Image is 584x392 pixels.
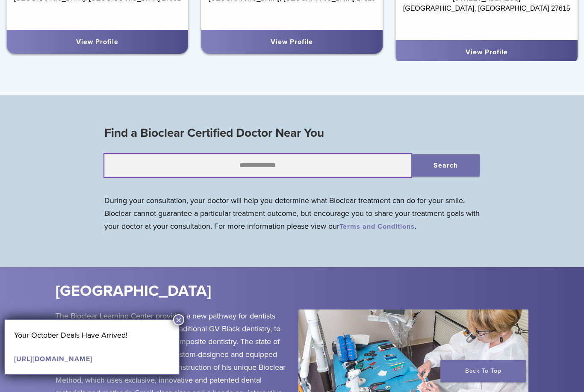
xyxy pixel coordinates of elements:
p: Your October Deals Have Arrived! [14,329,170,342]
a: Terms and Conditions [339,222,415,231]
h2: [GEOGRAPHIC_DATA] [56,281,341,301]
a: Back To Top [440,360,526,382]
h3: Find a Bioclear Certified Doctor Near You [104,123,480,143]
a: View Profile [76,38,118,46]
a: View Profile [466,48,508,56]
a: [URL][DOMAIN_NAME] [14,355,92,363]
button: Search [411,154,480,177]
a: View Profile [271,38,313,46]
button: Close [173,314,184,325]
p: During your consultation, your doctor will help you determine what Bioclear treatment can do for ... [104,194,480,233]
